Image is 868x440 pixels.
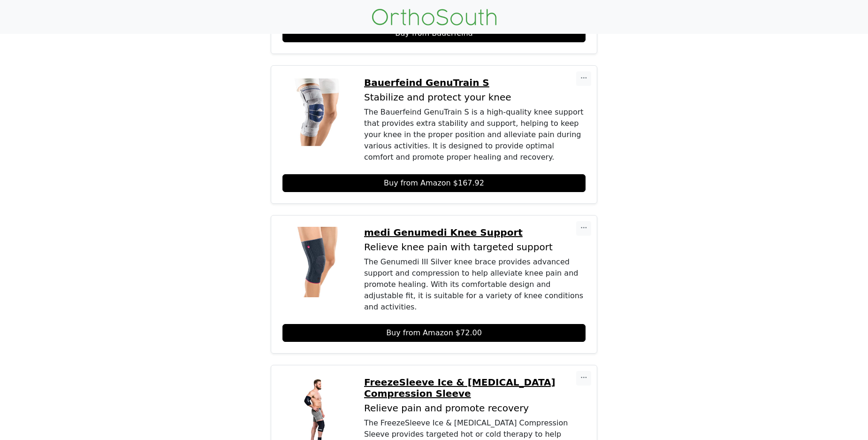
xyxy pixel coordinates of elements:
a: Bauerfeind GenuTrain S [364,77,586,88]
div: The Genumedi III Silver knee brace provides advanced support and compression to help alleviate kn... [364,256,586,313]
a: Buy from Amazon $167.92 [282,174,586,192]
p: Relieve knee pain with targeted support [364,242,586,253]
p: Stabilize and protect your knee [364,92,586,103]
img: Bauerfeind GenuTrain S [282,77,353,147]
a: FreezeSleeve Ice & [MEDICAL_DATA] Compression Sleeve [364,377,586,399]
p: Relieve pain and promote recovery [364,403,586,414]
img: medi Genumedi Knee Support [282,227,353,297]
a: medi Genumedi Knee Support [364,227,586,238]
div: The Bauerfeind GenuTrain S is a high-quality knee support that provides extra stability and suppo... [364,107,586,163]
img: OrthoSouth [372,9,496,25]
a: Buy from Amazon $72.00 [282,324,586,342]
